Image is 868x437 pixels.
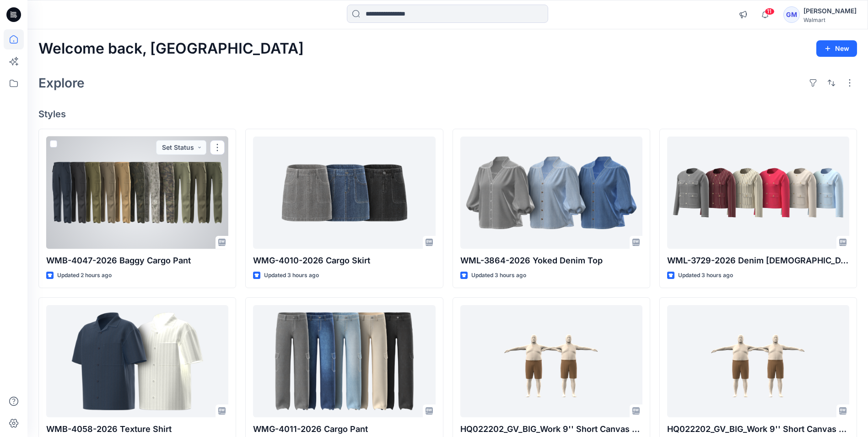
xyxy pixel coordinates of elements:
[783,6,800,23] div: GM
[46,137,228,249] a: WMB-4047-2026 Baggy Cargo Pant
[460,137,642,249] a: WML-3864-2026 Yoked Denim Top
[460,423,642,436] p: HQ022202_GV_BIG_Work 9'' Short Canvas Hanging
[46,423,228,436] p: WMB-4058-2026 Texture Shirt
[460,254,642,267] p: WML-3864-2026 Yoked Denim Top
[460,305,642,417] a: HQ022202_GV_BIG_Work 9'' Short Canvas Hanging
[57,271,112,280] p: Updated 2 hours ago
[765,8,775,15] span: 11
[667,423,849,436] p: HQ022202_GV_BIG_Work 9'' Short Canvas Hanging
[253,423,435,436] p: WMG-4011-2026 Cargo Pant
[667,137,849,249] a: WML-3729-2026 Denim Lady-Like Jacket
[38,109,857,120] h4: Styles
[471,271,526,280] p: Updated 3 hours ago
[667,254,849,267] p: WML-3729-2026 Denim [DEMOGRAPHIC_DATA]-Like Jacket
[667,305,849,417] a: HQ022202_GV_BIG_Work 9'' Short Canvas Hanging
[253,254,435,267] p: WMG-4010-2026 Cargo Skirt
[678,271,733,280] p: Updated 3 hours ago
[803,16,857,23] div: Walmart
[264,271,319,280] p: Updated 3 hours ago
[253,137,435,249] a: WMG-4010-2026 Cargo Skirt
[46,305,228,417] a: WMB-4058-2026 Texture Shirt
[803,5,857,16] div: [PERSON_NAME]
[38,76,85,90] h2: Explore
[816,40,857,57] button: New
[253,305,435,417] a: WMG-4011-2026 Cargo Pant
[38,40,304,57] h2: Welcome back, [GEOGRAPHIC_DATA]
[46,254,228,267] p: WMB-4047-2026 Baggy Cargo Pant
